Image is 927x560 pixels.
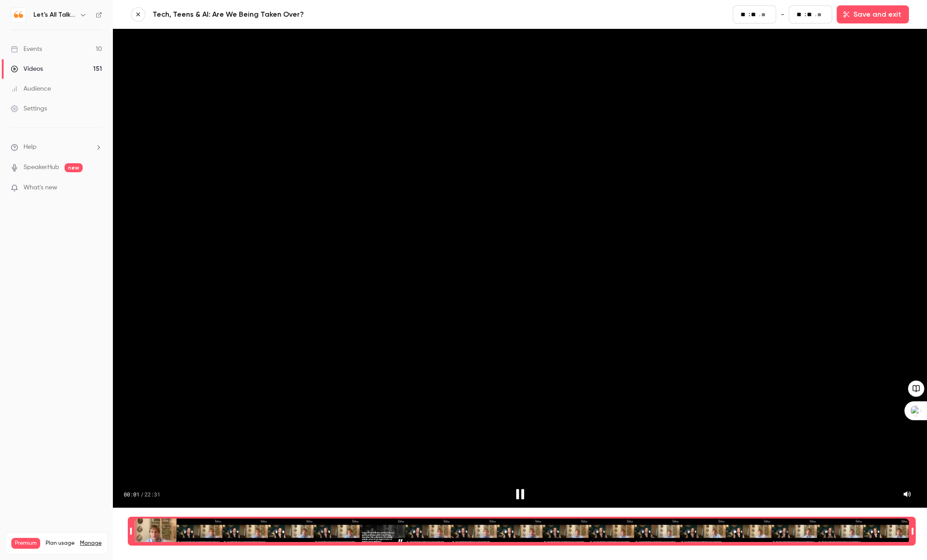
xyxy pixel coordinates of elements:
[797,9,804,19] input: minutes
[140,491,144,498] span: /
[761,10,769,20] input: milliseconds
[153,9,369,20] a: Tech, Teens & AI: Are We Being Taken Over?
[128,518,134,545] div: Time range seconds start time
[749,10,750,19] span: :
[65,163,83,172] span: new
[805,10,806,19] span: :
[909,518,916,545] div: Time range seconds end time
[11,104,47,113] div: Settings
[815,10,816,19] span: .
[23,183,57,193] span: What's new
[509,483,531,505] button: Pause
[837,5,909,23] button: Save and exit
[789,5,832,23] fieldset: 22:38.07
[124,491,140,498] span: 00:01
[11,538,40,549] span: Premium
[807,9,814,19] input: seconds
[733,5,776,23] fieldset: 00:06.30
[817,10,825,20] input: milliseconds
[759,10,760,19] span: .
[751,9,758,19] input: seconds
[23,163,59,172] a: SpeakerHub
[11,64,43,73] div: Videos
[781,9,784,20] span: -
[33,10,76,19] h6: Let's All Talk Mental Health
[131,519,909,544] div: Time range selector
[23,142,37,152] span: Help
[113,29,927,508] section: Video player
[11,8,26,22] img: Let's All Talk Mental Health
[144,491,160,498] span: 22:31
[11,84,51,93] div: Audience
[11,142,102,152] li: help-dropdown-opener
[741,9,748,19] input: minutes
[124,491,160,498] div: 00:01
[80,540,102,547] a: Manage
[91,184,102,192] iframe: Noticeable Trigger
[11,45,42,54] div: Events
[898,485,916,503] button: Mute
[46,540,75,547] span: Plan usage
